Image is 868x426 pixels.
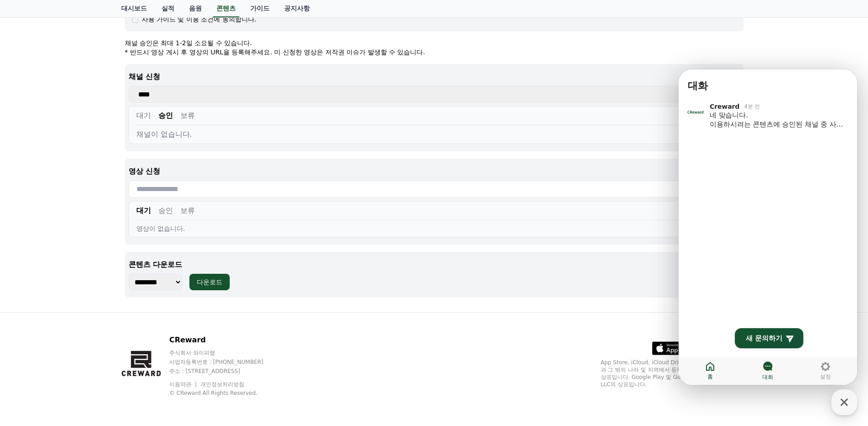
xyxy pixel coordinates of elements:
button: 보류 [180,110,195,121]
p: 사업자등록번호 : [PHONE_NUMBER] [169,358,281,366]
button: 승인 [158,110,173,121]
button: 대기 [136,205,151,216]
p: 주소 : [STREET_ADDRESS] [169,367,281,375]
a: 이용약관 [169,381,198,388]
button: 보류 [180,205,195,216]
button: 승인 [158,205,173,216]
p: 채널 신청 [129,71,740,82]
p: 채널 승인은 최대 1-2일 소요될 수 있습니다. [125,38,744,48]
p: 콘텐츠 다운로드 [129,259,740,270]
button: 대기 [136,110,151,121]
p: CReward [169,335,281,346]
p: 영상 신청 [129,166,740,177]
iframe: Channel chat [679,69,857,385]
div: 다운로드 [197,277,222,287]
a: 개인정보처리방침 [200,381,244,388]
button: 다운로드 [189,274,230,290]
p: 주식회사 와이피랩 [169,349,281,357]
p: © CReward All Rights Reserved. [169,389,281,397]
div: 사용 가이드 및 이용 조건에 동의합니다. [142,15,257,24]
p: App Store, iCloud, iCloud Drive 및 iTunes Store는 미국과 그 밖의 나라 및 지역에서 등록된 Apple Inc.의 서비스 상표입니다. Goo... [601,359,747,388]
p: * 반드시 영상 게시 후 영상의 URL을 등록해주세요. 미 신청한 영상은 저작권 이슈가 발생할 수 있습니다. [125,48,744,57]
div: 채널이 없습니다. [136,129,732,140]
div: 영상이 없습니다. [136,224,732,233]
